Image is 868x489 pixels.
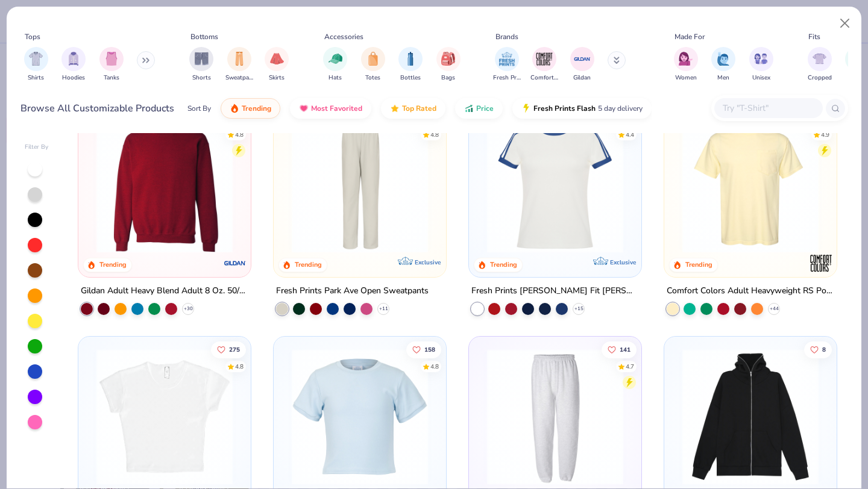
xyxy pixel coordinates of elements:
[512,98,652,119] button: Fresh Prints Flash5 day delivery
[754,52,768,66] img: Unisex Image
[481,348,629,484] img: 13b9c606-79b1-4059-b439-68fabb1693f9
[441,52,454,66] img: Bags Image
[570,47,594,83] div: filter for Gildan
[530,47,558,83] button: filter button
[323,47,347,83] div: filter for Hats
[667,283,834,298] div: Comfort Colors Adult Heavyweight RS Pocket T-Shirt
[415,258,441,266] span: Exclusive
[265,47,289,83] div: filter for Skirts
[626,362,634,371] div: 4.7
[495,31,518,42] div: Brands
[61,47,86,83] div: filter for Hoodies
[25,143,49,152] div: Filter By
[99,47,124,83] div: filter for Tanks
[804,341,832,358] button: Like
[99,47,124,83] button: filter button
[270,52,284,66] img: Skirts Image
[90,117,239,253] img: c7b025ed-4e20-46ac-9c52-55bc1f9f47df
[265,47,289,83] button: filter button
[90,348,239,484] img: b0603986-75a5-419a-97bc-283c66fe3a23
[521,104,531,113] img: flash.gif
[236,362,244,371] div: 4.8
[629,348,777,484] img: bdcdfa26-1369-44b7-83e8-024d99246d52
[24,47,48,83] div: filter for Shirts
[400,73,421,83] span: Bottles
[20,101,174,116] div: Browse All Customizable Products
[398,47,423,83] div: filter for Bottles
[242,104,271,113] span: Trending
[311,104,362,113] span: Most Favorited
[398,47,423,83] button: filter button
[717,73,729,83] span: Men
[404,52,417,66] img: Bottles Image
[406,341,441,358] button: Like
[441,73,455,83] span: Bags
[493,47,521,83] button: filter button
[436,47,461,83] button: filter button
[808,47,832,83] div: filter for Cropped
[230,346,241,352] span: 275
[230,104,239,113] img: trending.gif
[476,104,494,113] span: Price
[81,283,248,298] div: Gildan Adult Heavy Blend Adult 8 Oz. 50/50 Fleece Crew
[676,348,825,484] img: b1a53f37-890a-4b9a-8962-a1b7c70e022e
[752,73,770,83] span: Unisex
[290,98,371,119] button: Most Favorited
[184,305,193,312] span: + 30
[598,102,643,116] span: 5 day delivery
[24,47,48,83] button: filter button
[808,73,832,83] span: Cropped
[276,283,429,298] div: Fresh Prints Park Ave Open Sweatpants
[674,47,698,83] button: filter button
[573,73,591,83] span: Gildan
[225,47,253,83] div: filter for Sweatpants
[813,52,826,66] img: Cropped Image
[530,73,558,83] span: Comfort Colors
[675,31,705,42] div: Made For
[361,47,385,83] button: filter button
[104,73,119,83] span: Tanks
[192,73,211,83] span: Shorts
[602,341,637,358] button: Like
[717,52,730,66] img: Men Image
[679,52,693,66] img: Women Image
[195,52,209,66] img: Shorts Image
[711,47,735,83] button: filter button
[570,47,594,83] button: filter button
[323,47,347,83] button: filter button
[269,73,285,83] span: Skirts
[493,47,521,83] div: filter for Fresh Prints
[233,52,246,66] img: Sweatpants Image
[481,117,629,253] img: e5540c4d-e74a-4e58-9a52-192fe86bec9f
[493,73,521,83] span: Fresh Prints
[390,104,400,113] img: TopRated.gif
[105,52,118,66] img: Tanks Image
[471,283,639,298] div: Fresh Prints [PERSON_NAME] Fit [PERSON_NAME] Shirt with Stripes
[626,130,634,139] div: 4.4
[749,47,773,83] div: filter for Unisex
[187,103,211,114] div: Sort By
[223,251,247,275] img: Gildan logo
[620,346,631,352] span: 141
[189,47,213,83] button: filter button
[749,47,773,83] button: filter button
[236,130,244,139] div: 4.8
[225,47,253,83] button: filter button
[62,73,85,83] span: Hoodies
[808,31,820,42] div: Fits
[365,73,380,83] span: Totes
[286,348,434,484] img: dcfe7741-dfbe-4acc-ad9a-3b0f92b71621
[212,341,247,358] button: Like
[324,31,363,42] div: Accessories
[329,73,342,83] span: Hats
[455,98,503,119] button: Price
[629,117,777,253] img: 77058d13-6681-46a4-a602-40ee85a356b7
[221,98,280,119] button: Trending
[722,101,814,115] input: Try "T-Shirt"
[808,251,832,275] img: Comfort Colors logo
[574,305,583,312] span: + 15
[530,47,558,83] div: filter for Comfort Colors
[225,73,253,83] span: Sweatpants
[361,47,385,83] div: filter for Totes
[366,52,380,66] img: Totes Image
